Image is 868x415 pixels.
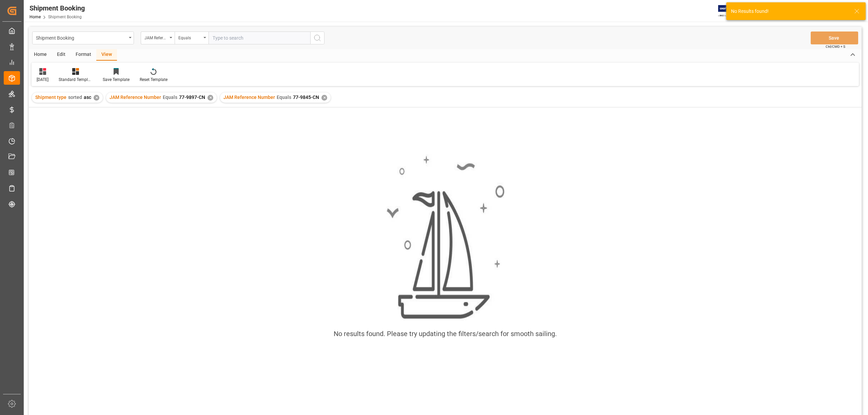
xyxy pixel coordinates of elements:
[110,95,161,100] span: JAM Reference Number
[29,15,41,19] a: Home
[386,154,505,320] img: smooth_sailing.jpeg
[175,32,209,44] button: open menu
[163,95,177,100] span: Equals
[334,329,557,339] div: No results found. Please try updating the filters/search for smooth sailing.
[29,49,52,61] div: Home
[826,44,845,49] span: Ctrl/CMD + S
[178,33,201,41] div: Equals
[35,95,66,100] span: Shipment type
[36,33,126,42] div: Shipment Booking
[293,95,319,100] span: 77-9845-CN
[37,77,48,83] div: [DATE]
[731,8,848,15] div: No Results found!
[96,49,117,61] div: View
[277,95,291,100] span: Equals
[179,95,205,100] span: 77-9897-CN
[310,32,324,44] button: search button
[144,33,167,41] div: JAM Reference Number
[29,3,85,13] div: Shipment Booking
[321,95,327,101] div: ✕
[71,49,96,61] div: Format
[94,95,99,101] div: ✕
[103,77,130,83] div: Save Template
[208,95,213,101] div: ✕
[141,32,175,44] button: open menu
[32,32,134,44] button: open menu
[84,95,91,100] span: asc
[718,5,742,17] img: Exertis%20JAM%20-%20Email%20Logo.jpg_1722504956.jpg
[68,95,82,100] span: sorted
[223,95,275,100] span: JAM Reference Number
[52,49,71,61] div: Edit
[811,32,858,44] button: Save
[59,77,93,83] div: Standard Templates
[209,32,310,44] input: Type to search
[140,77,167,83] div: Reset Template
